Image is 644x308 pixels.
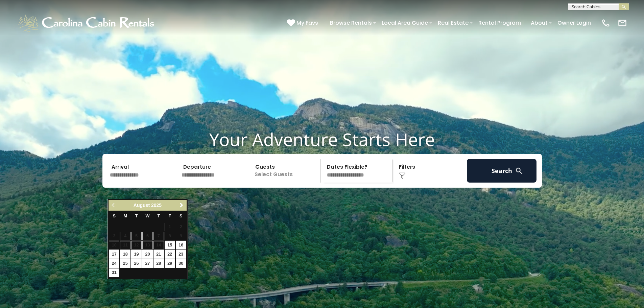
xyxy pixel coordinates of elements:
[146,214,150,218] span: Wednesday
[515,167,523,175] img: search-regular-white.png
[142,259,153,268] a: 27
[131,250,142,259] a: 19
[120,259,130,268] a: 25
[177,201,186,210] a: Next
[135,214,138,218] span: Tuesday
[467,159,537,183] button: Search
[327,17,375,29] a: Browse Rentals
[378,17,431,29] a: Local Area Guide
[17,13,157,33] img: White-1-1-2.png
[399,172,406,179] img: filter--v1.png
[142,250,153,259] a: 20
[618,18,627,28] img: mail-regular-white.png
[120,250,130,259] a: 18
[180,214,182,218] span: Saturday
[475,17,524,29] a: Rental Program
[134,203,150,208] span: August
[296,19,318,27] span: My Favs
[151,203,162,208] span: 2025
[165,250,175,259] a: 22
[109,250,119,259] a: 17
[176,241,186,250] a: 16
[153,259,164,268] a: 28
[434,17,472,29] a: Real Estate
[176,259,186,268] a: 30
[165,259,175,268] a: 29
[113,214,116,218] span: Sunday
[131,259,142,268] a: 26
[179,203,184,208] span: Next
[176,250,186,259] a: 23
[109,259,119,268] a: 24
[109,268,119,277] a: 31
[168,214,171,218] span: Friday
[5,129,639,150] h1: Your Adventure Starts Here
[251,159,321,183] p: Select Guests
[123,214,127,218] span: Monday
[527,17,551,29] a: About
[165,241,175,250] a: 15
[601,18,611,28] img: phone-regular-white.png
[554,17,594,29] a: Owner Login
[287,19,320,27] a: My Favs
[153,250,164,259] a: 21
[158,214,160,218] span: Thursday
